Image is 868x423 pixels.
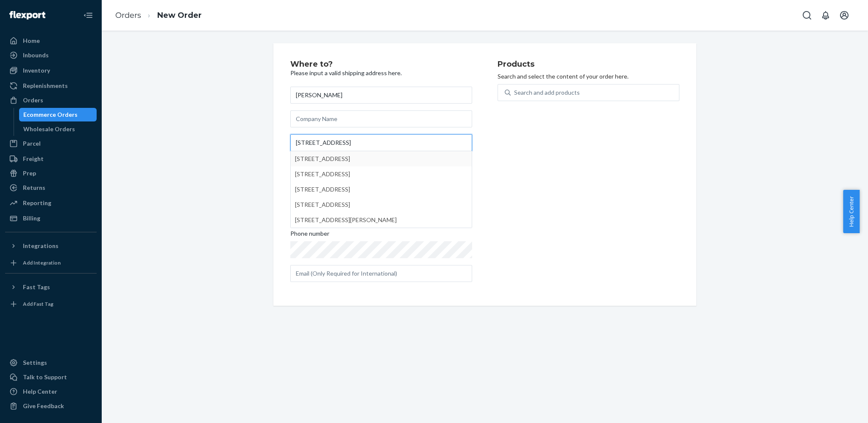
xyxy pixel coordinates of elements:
div: Add Fast Tag [23,300,53,307]
a: Replenishments [5,79,97,93]
div: Fast Tags [23,283,50,291]
a: Help Center [5,385,97,398]
h2: Products [498,60,679,69]
a: Orders [5,93,97,107]
input: Company Name [290,110,472,127]
div: Search and add products [514,88,580,97]
a: Add Integration [5,256,97,270]
button: Close Navigation [80,7,97,24]
a: New Order [157,11,202,20]
div: Ecommerce Orders [23,110,78,119]
div: Replenishments [23,82,68,90]
button: Give Feedback [5,399,97,413]
div: Integrations [23,242,58,250]
div: Talk to Support [23,373,67,381]
div: [STREET_ADDRESS][PERSON_NAME] [295,212,467,228]
div: Prep [23,169,36,178]
button: Open Search Box [798,7,815,24]
input: First & Last Name [290,87,472,104]
a: Parcel [5,137,97,150]
a: Billing [5,211,97,225]
div: Freight [23,155,44,163]
div: Settings [23,358,47,367]
a: Orders [115,11,141,20]
button: Integrations [5,239,97,253]
a: Reporting [5,196,97,210]
div: Give Feedback [23,402,64,410]
div: Home [23,37,40,45]
div: Help Center [23,387,57,396]
div: [STREET_ADDRESS] [295,151,467,166]
div: Billing [23,214,40,223]
a: Add Fast Tag [5,297,97,311]
div: [STREET_ADDRESS] [295,197,467,212]
div: [STREET_ADDRESS] [295,166,467,182]
img: Flexport logo [9,11,45,20]
a: Prep [5,166,97,180]
div: Orders [23,96,43,104]
ol: breadcrumbs [108,3,209,28]
div: [STREET_ADDRESS] [295,182,467,197]
p: Please input a valid shipping address here. [290,69,472,77]
a: Freight [5,152,97,166]
h2: Where to? [290,60,472,69]
a: Inbounds [5,48,97,62]
p: Search and select the content of your order here. [498,72,679,81]
div: Wholesale Orders [23,125,75,133]
button: Open account menu [836,7,853,24]
button: Open notifications [817,7,834,24]
a: Settings [5,356,97,369]
div: Inventory [23,66,50,75]
a: Inventory [5,64,97,77]
span: Phone number [290,229,329,241]
div: Inbounds [23,51,49,59]
a: Talk to Support [5,370,97,384]
div: Add Integration [23,259,61,266]
div: Parcel [23,139,41,148]
div: Returns [23,183,45,192]
button: Help Center [843,190,860,233]
a: Home [5,34,97,48]
input: Email (Only Required for International) [290,265,472,282]
a: Wholesale Orders [19,122,97,136]
a: Ecommerce Orders [19,108,97,121]
div: Reporting [23,199,51,207]
button: Fast Tags [5,280,97,294]
input: [STREET_ADDRESS][STREET_ADDRESS][STREET_ADDRESS][STREET_ADDRESS][STREET_ADDRESS][PERSON_NAME] [290,134,472,151]
a: Returns [5,181,97,195]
